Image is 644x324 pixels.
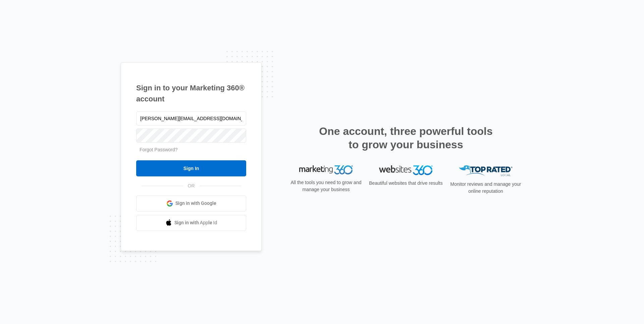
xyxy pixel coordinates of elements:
img: Websites 360 [379,165,433,175]
a: Sign in with Google [136,195,246,212]
h2: One account, three powerful tools to grow your business [317,125,495,151]
p: Monitor reviews and manage your online reputation [448,181,523,195]
span: Sign in with Google [175,200,216,207]
p: All the tools you need to grow and manage your business [288,179,364,193]
h1: Sign in to your Marketing 360® account [136,82,246,104]
img: Marketing 360 [299,165,353,175]
input: Email [136,111,246,126]
a: Forgot Password? [140,147,178,152]
input: Sign In [136,160,246,176]
p: Beautiful websites that drive results [368,180,443,187]
span: Sign in with Apple Id [174,219,217,226]
span: OR [183,182,200,189]
a: Sign in with Apple Id [136,215,246,231]
img: Top Rated Local [459,165,513,176]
